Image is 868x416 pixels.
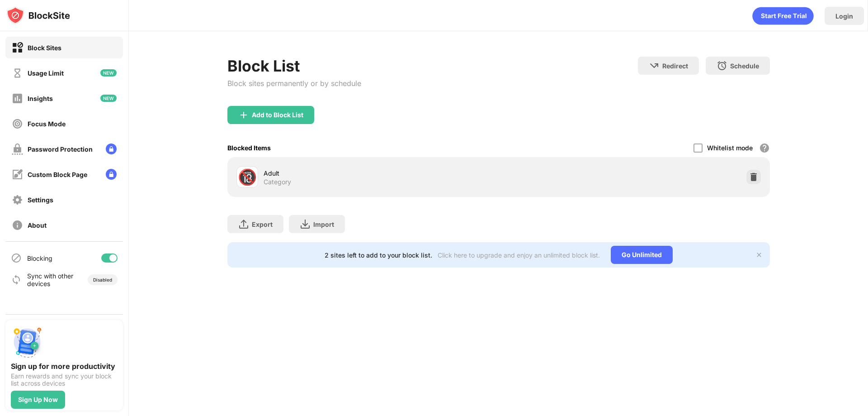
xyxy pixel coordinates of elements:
[252,111,303,119] div: Add to Block List
[11,325,43,358] img: push-signup.svg
[27,272,74,287] div: Sync with other devices
[93,277,112,282] div: Disabled
[264,168,499,178] div: Adult
[100,69,117,77] img: new-icon.svg
[28,69,64,77] div: Usage Limit
[12,67,23,79] img: time-usage-off.svg
[611,246,673,264] div: Go Unlimited
[106,143,117,154] img: lock-menu.svg
[752,7,814,25] div: animation
[100,95,117,102] img: new-icon.svg
[12,220,23,231] img: about-off.svg
[227,57,361,75] div: Block List
[12,194,23,206] img: settings-off.svg
[755,251,763,258] img: x-button.svg
[11,274,22,285] img: sync-icon.svg
[12,143,23,155] img: password-protection-off.svg
[28,95,53,102] div: Insights
[11,362,118,371] div: Sign up for more productivity
[12,169,23,180] img: customize-block-page-off.svg
[28,120,66,128] div: Focus Mode
[438,251,600,259] div: Click here to upgrade and enjoy an unlimited block list.
[11,253,22,263] img: blocking-icon.svg
[28,44,61,52] div: Block Sites
[28,145,93,153] div: Password Protection
[227,144,271,152] div: Blocked Items
[11,373,118,387] div: Earn rewards and sync your block list across devices
[707,144,753,152] div: Whitelist mode
[28,171,87,178] div: Custom Block Page
[252,220,273,228] div: Export
[6,6,70,24] img: logo-blocksite.svg
[238,168,257,186] div: 🔞
[12,93,23,104] img: insights-off.svg
[106,169,117,180] img: lock-menu.svg
[313,220,334,228] div: Import
[12,118,23,129] img: focus-off.svg
[28,196,53,204] div: Settings
[662,62,688,70] div: Redirect
[12,42,23,53] img: block-on.svg
[730,62,759,70] div: Schedule
[264,178,291,186] div: Category
[325,251,432,259] div: 2 sites left to add to your block list.
[18,396,58,403] div: Sign Up Now
[227,79,361,88] div: Block sites permanently or by schedule
[835,12,853,20] div: Login
[27,254,52,262] div: Blocking
[28,221,47,229] div: About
